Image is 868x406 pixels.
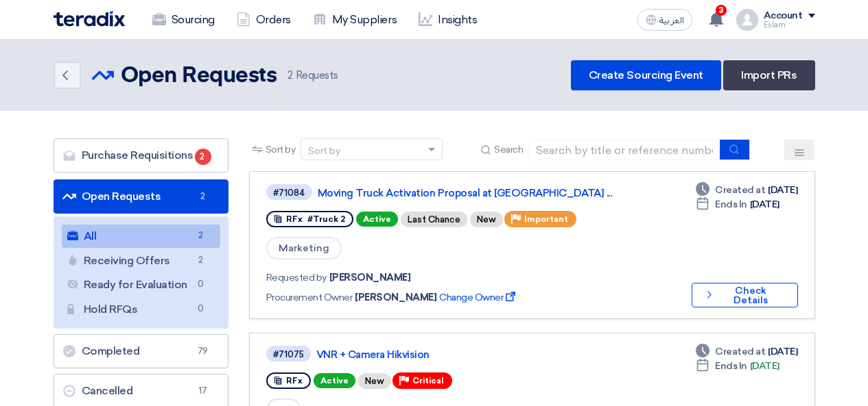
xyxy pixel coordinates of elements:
[141,5,226,35] a: Sourcing
[358,373,391,389] div: New
[62,273,220,296] a: Ready for Evaluation
[355,290,436,305] span: [PERSON_NAME]
[764,10,803,22] div: Account
[637,9,692,31] button: العربية
[329,270,411,285] span: [PERSON_NAME]
[692,283,798,307] button: Check Details
[716,5,727,16] span: 3
[412,376,444,385] span: Critical
[736,9,758,31] img: profile_test.png
[715,359,747,373] span: Ends In
[715,183,765,197] span: Created at
[195,149,211,165] span: 2
[193,253,209,268] span: 2
[318,187,661,199] a: Moving Truck Activation Proposal at [GEOGRAPHIC_DATA] ...
[266,290,353,305] span: Procurement Owner
[316,348,659,361] a: VNR + Camera Hikvision
[54,11,125,27] img: Teradix logo
[62,249,220,272] a: Receiving Offers
[62,225,220,248] a: All
[195,190,211,203] span: 2
[764,21,815,29] div: Eslam
[273,188,305,197] div: #71084
[193,302,209,316] span: 0
[356,212,398,227] span: Active
[307,214,345,224] span: #Truck 2
[659,16,684,25] span: العربية
[273,350,304,359] div: #71075
[571,60,721,90] a: Create Sourcing Event
[62,298,220,321] a: Hold RFQs
[715,344,765,359] span: Created at
[226,5,302,35] a: Orders
[266,142,296,157] span: Sort by
[121,62,277,90] h2: Open Requests
[439,290,518,305] span: Change Owner
[408,5,488,35] a: Insights
[286,376,303,385] span: RFx
[470,212,503,227] div: New
[696,197,779,212] div: [DATE]
[723,60,814,90] a: Import PRs
[54,334,228,368] a: Completed79
[314,373,355,388] span: Active
[494,142,523,157] span: Search
[266,270,327,285] span: Requested by
[193,277,209,292] span: 0
[696,344,797,359] div: [DATE]
[302,5,408,35] a: My Suppliers
[715,197,747,212] span: Ends In
[54,179,228,214] a: Open Requests2
[195,344,211,358] span: 79
[195,384,211,398] span: 17
[696,183,797,197] div: [DATE]
[193,229,209,243] span: 2
[288,68,338,84] span: Requests
[54,138,228,173] a: Purchase Requisitions2
[528,140,720,160] input: Search by title or reference number
[401,212,467,227] div: Last Chance
[286,214,303,224] span: RFx
[288,69,293,81] span: 2
[308,144,340,158] div: Sort by
[524,214,568,224] span: Important
[266,237,342,259] span: Marketing
[696,359,779,373] div: [DATE]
